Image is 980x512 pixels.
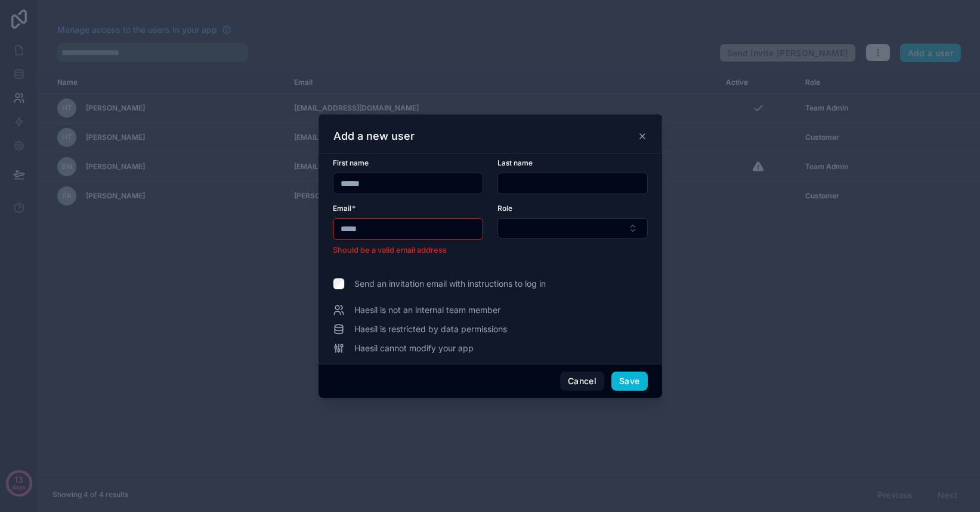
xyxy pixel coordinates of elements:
[354,304,500,316] span: Haesil is not an internal team member
[611,372,647,391] button: Save
[497,218,648,238] button: Select Button
[333,244,483,256] li: Should be a valid email address
[354,323,507,335] span: Haesil is restricted by data permissions
[333,129,415,143] h3: Add a new user
[354,278,546,290] span: Send an invitation email with instructions to log in
[333,158,369,167] span: First name
[333,204,351,213] span: Email
[497,158,533,167] span: Last name
[560,372,604,391] button: Cancel
[497,204,512,213] span: Role
[333,278,345,290] input: Send an invitation email with instructions to log in
[354,342,474,354] span: Haesil cannot modify your app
